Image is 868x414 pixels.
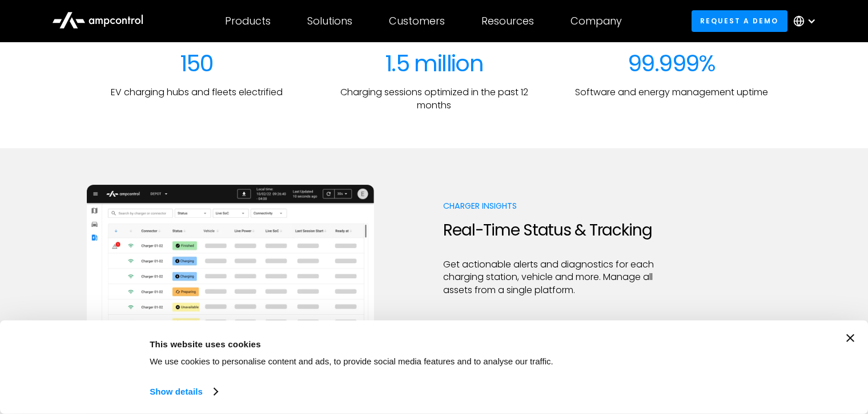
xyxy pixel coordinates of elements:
img: Ampcontrol EV charging management system for on time departure [87,185,374,360]
a: Show details [150,383,217,400]
h2: Real-Time Status & Tracking [443,221,663,240]
div: Solutions [307,15,352,27]
div: This website uses cookies [150,337,636,351]
div: Products [225,15,271,27]
p: EV charging hubs and fleets electrified [111,86,283,99]
div: Customers [389,15,445,27]
div: 99.999% [628,50,716,77]
p: Charger Insights [443,200,663,212]
span: We use cookies to personalise content and ads, to provide social media features and to analyse ou... [150,356,553,366]
p: Software and energy management uptime [575,86,768,99]
div: Resources [481,15,534,27]
div: Company [570,15,622,27]
p: Get actionable alerts and diagnostics for each charging station, vehicle and more. Manage all ass... [443,258,663,297]
button: Close banner [846,334,854,342]
a: Request a demo [692,10,787,31]
div: 150 [180,50,213,77]
p: Charging sessions optimized in the past 12 months [324,86,544,112]
div: 1.5 million [385,50,483,77]
button: Okay [662,334,825,367]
